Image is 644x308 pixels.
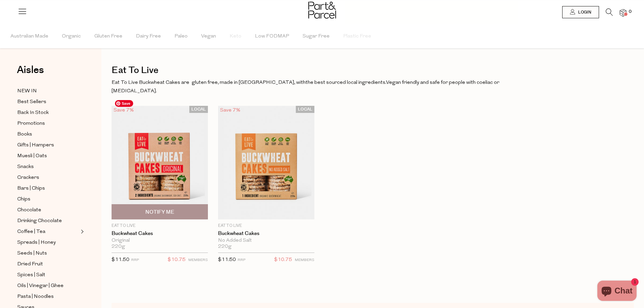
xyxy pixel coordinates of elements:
[136,25,161,48] span: Dairy Free
[168,256,186,264] span: $10.75
[17,217,79,225] a: Drinking Chocolate
[112,106,208,219] img: Buckwheat Cakes
[620,9,626,16] a: 0
[112,244,125,250] span: 220g
[62,25,81,48] span: Organic
[115,100,133,107] span: Save
[94,25,122,48] span: Gluten Free
[17,87,37,95] span: NEW IN
[255,25,289,48] span: Low FODMAP
[112,204,208,219] button: Notify Me
[274,256,292,264] span: $10.75
[112,231,208,237] a: Buckwheat Cakes
[17,65,44,82] a: Aisles
[17,206,41,214] span: Chocolate
[218,106,242,115] div: Save 7%
[576,9,591,15] span: Login
[17,293,54,301] span: Pasta | Noodles
[112,80,499,94] span: the best sourced local ingredients. Vegan friendly and safe for people with coeliac or [MEDICAL_D...
[218,257,236,262] span: $11.50
[595,281,639,303] inbox-online-store-chat: Shopify online store chat
[17,63,44,77] span: Aisles
[218,223,314,229] p: Eat To Live
[17,152,47,160] span: Muesli | Oats
[17,206,79,214] a: Chocolate
[17,98,79,106] a: Best Sellers
[17,152,79,160] a: Muesli | Oats
[17,119,79,128] a: Promotions
[17,239,56,247] span: Spreads | Honey
[17,271,79,279] a: Spices | Salt
[189,106,208,113] span: LOCAL
[17,228,79,236] a: Coffee | Tea
[131,258,139,262] small: RRP
[17,195,30,204] span: Chips
[17,131,32,139] span: Books
[308,2,336,19] img: Part&Parcel
[17,185,45,193] span: Bars | Chips
[17,282,79,290] a: Oils | Vinegar | Ghee
[145,209,174,216] span: Notify Me
[201,25,216,48] span: Vegan
[17,249,79,258] a: Seeds | Nuts
[17,173,79,182] a: Crackers
[17,141,54,149] span: Gifts | Hampers
[17,217,62,225] span: Drinking Chocolate
[188,258,208,262] small: MEMBERS
[218,244,232,250] span: 220g
[17,141,79,149] a: Gifts | Hampers
[230,25,241,48] span: Keto
[238,258,245,262] small: RRP
[303,25,330,48] span: Sugar Free
[17,238,79,247] a: Spreads | Honey
[112,223,208,229] p: Eat To Live
[17,260,79,268] a: Dried Fruit
[174,25,188,48] span: Paleo
[17,98,46,106] span: Best Sellers
[17,109,79,117] a: Back In Stock
[17,282,64,290] span: Oils | Vinegar | Ghee
[343,25,371,48] span: Plastic Free
[562,6,599,18] a: Login
[218,238,314,244] div: No Added Salt
[17,163,34,171] span: Snacks
[112,78,527,96] p: gluten free, made in [GEOGRAPHIC_DATA], with
[10,25,48,48] span: Australian Made
[17,271,45,279] span: Spices | Salt
[17,163,79,171] a: Snacks
[627,9,633,15] span: 0
[17,109,49,117] span: Back In Stock
[17,228,45,236] span: Coffee | Tea
[17,184,79,193] a: Bars | Chips
[17,260,43,268] span: Dried Fruit
[17,87,79,95] a: NEW IN
[17,292,79,301] a: Pasta | Noodles
[112,80,189,85] span: Eat To Live Buckwheat Cakes are
[295,258,314,262] small: MEMBERS
[296,106,314,113] span: LOCAL
[218,231,314,237] a: Buckwheat Cakes
[112,257,129,262] span: $11.50
[17,250,47,258] span: Seeds | Nuts
[17,174,39,182] span: Crackers
[112,106,136,115] div: Save 7%
[17,195,79,204] a: Chips
[17,120,45,128] span: Promotions
[79,228,84,236] button: Expand/Collapse Coffee | Tea
[112,238,208,244] div: Original
[112,63,634,78] h1: Eat To Live
[218,106,314,219] img: Buckwheat Cakes
[17,130,79,139] a: Books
